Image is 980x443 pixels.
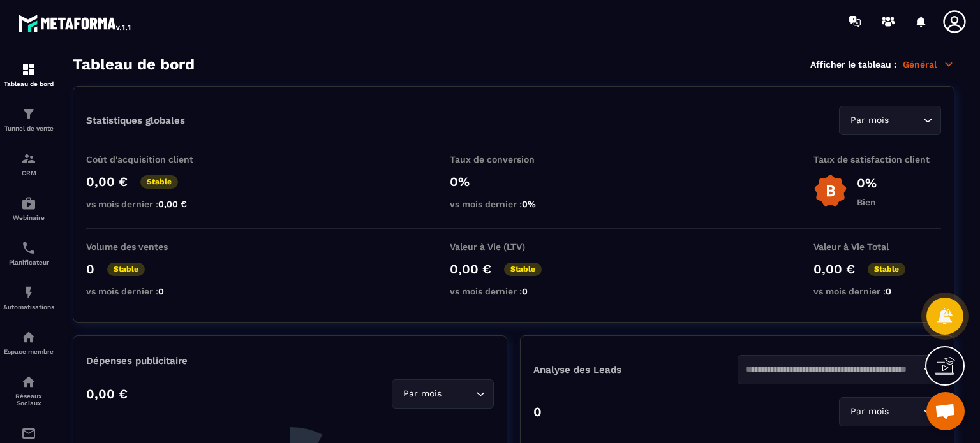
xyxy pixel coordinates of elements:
p: vs mois dernier : [86,199,214,209]
span: 0,00 € [158,199,187,209]
span: Par mois [400,387,444,401]
img: scheduler [21,240,36,256]
p: 0,00 € [450,261,491,277]
div: Search for option [839,397,941,426]
p: Valeur à Vie (LTV) [450,242,577,252]
p: Automatisations [3,303,54,310]
p: Réseaux Sociaux [3,393,54,407]
p: Général [903,59,954,70]
span: 0 [886,286,891,296]
a: schedulerschedulerPlanificateur [3,231,54,275]
img: automations [21,330,36,345]
span: Par mois [847,405,891,419]
p: Analyse des Leads [533,364,738,375]
p: 0% [450,174,577,189]
div: Search for option [392,379,494,409]
p: vs mois dernier : [86,286,214,296]
a: automationsautomationsWebinaire [3,186,54,231]
p: CRM [3,170,54,177]
img: formation [21,62,36,77]
a: social-networksocial-networkRéseaux Sociaux [3,365,54,416]
p: Statistiques globales [86,115,185,126]
img: email [21,426,36,441]
p: Planificateur [3,259,54,266]
p: vs mois dernier : [450,286,577,296]
p: Webinaire [3,214,54,221]
div: Search for option [839,106,941,135]
p: Tunnel de vente [3,125,54,132]
p: 0 [86,261,94,277]
img: social-network [21,374,36,389]
img: automations [21,196,36,211]
input: Search for option [891,405,920,419]
span: Par mois [847,113,891,127]
p: 0 [533,404,542,419]
span: 0% [522,199,536,209]
p: Dépenses publicitaire [86,355,494,367]
a: Ouvrir le chat [926,392,965,430]
p: Taux de satisfaction client [813,154,941,164]
a: formationformationTunnel de vente [3,97,54,142]
p: Espace membre [3,348,54,355]
p: Valeur à Vie Total [813,242,941,252]
span: 0 [522,286,528,296]
p: Stable [140,175,178,189]
p: Stable [107,263,145,276]
p: 0,00 € [86,174,128,189]
p: Stable [504,263,542,276]
p: Bien [857,197,877,207]
p: Afficher le tableau : [810,59,896,69]
p: Taux de conversion [450,154,577,164]
a: automationsautomationsEspace membre [3,320,54,365]
input: Search for option [746,363,921,377]
span: 0 [158,286,164,296]
input: Search for option [891,113,920,127]
p: Coût d'acquisition client [86,154,214,164]
div: Search for option [738,355,942,384]
input: Search for option [444,387,473,401]
p: Volume des ventes [86,242,214,252]
a: formationformationTableau de bord [3,52,54,97]
h3: Tableau de bord [73,55,195,73]
p: 0,00 € [813,261,855,277]
p: 0,00 € [86,386,128,402]
img: formation [21,151,36,166]
img: formation [21,106,36,122]
img: automations [21,285,36,300]
a: formationformationCRM [3,142,54,186]
p: vs mois dernier : [450,199,577,209]
a: automationsautomationsAutomatisations [3,275,54,320]
p: Stable [868,263,905,276]
img: logo [18,11,133,34]
img: b-badge-o.b3b20ee6.svg [813,174,847,208]
p: vs mois dernier : [813,286,941,296]
p: 0% [857,175,877,191]
p: Tableau de bord [3,80,54,87]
